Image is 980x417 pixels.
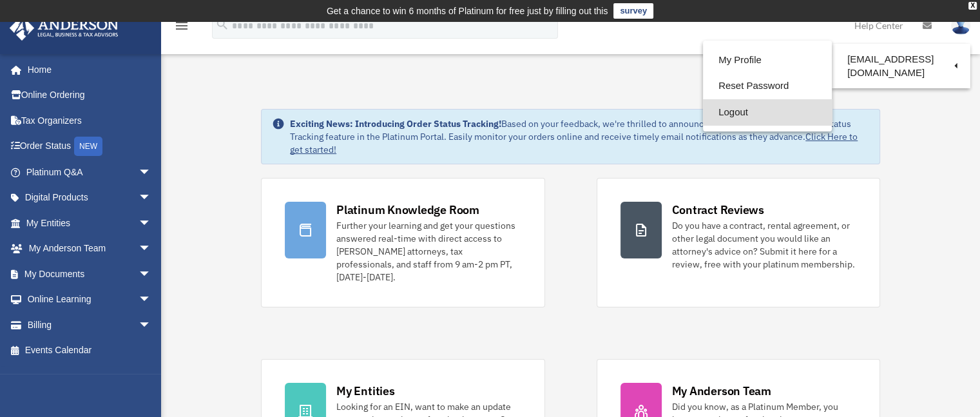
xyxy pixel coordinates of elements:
a: My Documentsarrow_drop_down [9,261,171,287]
strong: Exciting News: Introducing Order Status Tracking! [290,118,501,130]
a: Click Here to get started! [290,131,858,155]
div: close [968,2,977,10]
a: [EMAIL_ADDRESS][DOMAIN_NAME] [832,47,970,85]
a: Platinum Q&Aarrow_drop_down [9,159,171,185]
a: survey [613,3,653,19]
a: Online Ordering [9,82,171,108]
span: arrow_drop_down [139,312,164,338]
div: NEW [74,137,102,156]
a: Online Learningarrow_drop_down [9,287,171,313]
span: arrow_drop_down [139,210,164,237]
img: User Pic [951,16,970,35]
div: Platinum Knowledge Room [336,202,479,218]
div: My Entities [336,383,394,399]
a: Digital Productsarrow_drop_down [9,185,171,211]
span: arrow_drop_down [139,287,164,313]
a: menu [174,23,189,34]
div: Get a chance to win 6 months of Platinum for free just by filling out this [327,3,608,19]
a: My Profile [703,47,832,73]
a: Reset Password [703,73,832,99]
a: Billingarrow_drop_down [9,312,171,338]
span: arrow_drop_down [139,261,164,287]
i: search [215,17,229,32]
div: Do you have a contract, rental agreement, or other legal document you would like an attorney's ad... [672,219,856,271]
div: Further your learning and get your questions answered real-time with direct access to [PERSON_NAM... [336,219,521,284]
span: arrow_drop_down [139,159,164,186]
a: Contract Reviews Do you have a contract, rental agreement, or other legal document you would like... [597,178,880,307]
a: Order StatusNEW [9,133,171,160]
img: Anderson Advisors Platinum Portal [6,15,122,41]
a: Tax Organizers [9,108,171,133]
a: Home [9,57,164,82]
span: arrow_drop_down [139,185,164,211]
div: Contract Reviews [672,202,764,218]
a: My Entitiesarrow_drop_down [9,210,171,236]
span: arrow_drop_down [139,236,164,262]
a: My Anderson Teamarrow_drop_down [9,236,171,262]
a: Logout [703,99,832,126]
div: My Anderson Team [672,383,771,399]
a: Events Calendar [9,338,171,364]
a: Platinum Knowledge Room Further your learning and get your questions answered real-time with dire... [261,178,544,307]
i: menu [174,18,189,34]
div: Based on your feedback, we're thrilled to announce the launch of our new Order Status Tracking fe... [290,117,869,156]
